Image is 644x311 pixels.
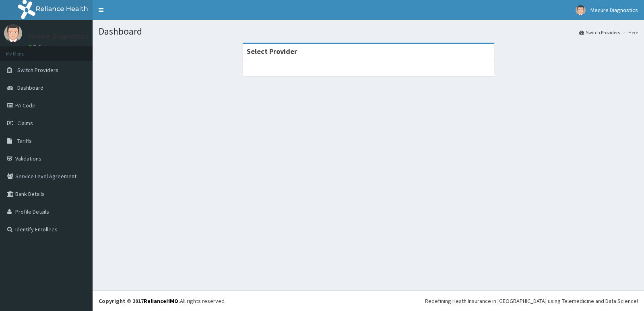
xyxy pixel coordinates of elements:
[17,119,33,127] span: Claims
[99,26,638,37] h1: Dashboard
[17,137,32,144] span: Tariffs
[576,5,586,15] img: User Image
[17,84,43,91] span: Dashboard
[590,6,638,14] span: Mecure Diagnostics
[621,29,638,36] li: Here
[99,297,180,305] strong: Copyright © 2017 .
[247,47,297,56] strong: Select Provider
[28,44,47,49] a: Online
[17,66,58,74] span: Switch Providers
[579,29,620,36] a: Switch Providers
[28,33,89,40] p: Mecure Diagnostics
[144,297,178,305] a: RelianceHMO
[4,24,22,42] img: User Image
[93,290,644,311] footer: All rights reserved.
[425,297,638,305] div: Redefining Heath Insurance in [GEOGRAPHIC_DATA] using Telemedicine and Data Science!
